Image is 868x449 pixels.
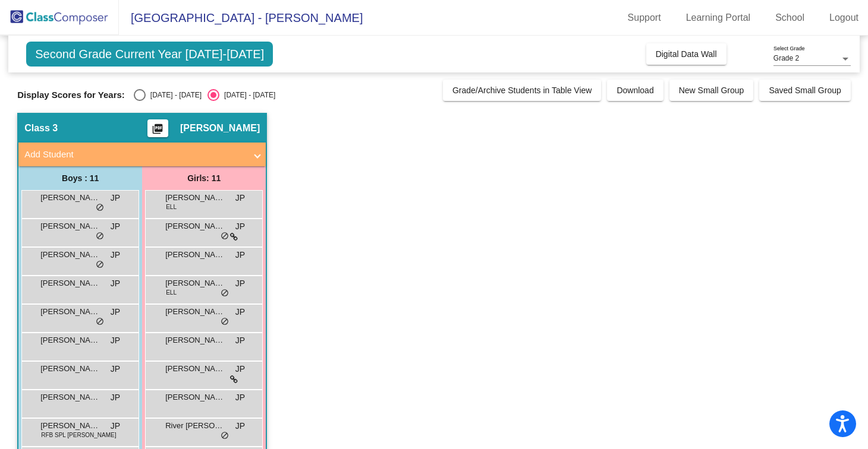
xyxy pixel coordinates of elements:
[142,166,266,190] div: Girls: 11
[18,166,142,190] div: Boys : 11
[235,363,245,375] span: JP
[111,334,120,347] span: JP
[235,420,245,432] span: JP
[40,277,100,289] span: [PERSON_NAME] [PERSON_NAME]
[147,119,168,137] button: Print Students Details
[17,90,125,100] span: Display Scores for Years:
[607,80,663,101] button: Download
[773,54,799,62] span: Grade 2
[766,8,814,27] a: School
[820,8,868,27] a: Logout
[24,122,58,134] span: Class 3
[96,232,104,241] span: do_not_disturb_alt
[111,192,120,204] span: JP
[443,80,602,101] button: Grade/Archive Students in Table View
[166,288,177,297] span: ELL
[165,334,225,346] span: [PERSON_NAME]
[165,306,225,318] span: [PERSON_NAME]
[759,80,850,101] button: Saved Small Group
[221,431,229,441] span: do_not_disturb_alt
[235,391,245,404] span: JP
[111,420,120,432] span: JP
[452,86,592,95] span: Grade/Archive Students in Table View
[235,306,245,318] span: JP
[40,420,100,432] span: [PERSON_NAME] [PERSON_NAME]
[646,43,727,65] button: Digital Data Wall
[235,334,245,347] span: JP
[40,249,100,261] span: [PERSON_NAME]
[111,277,120,290] span: JP
[235,192,245,204] span: JP
[221,289,229,298] span: do_not_disturb_alt
[166,203,177,211] span: ELL
[24,148,246,162] mat-panel-title: Add Student
[26,42,273,67] span: Second Grade Current Year [DATE]-[DATE]
[235,277,245,290] span: JP
[41,431,116,439] span: RFB SPL [PERSON_NAME]
[40,192,100,204] span: [PERSON_NAME]
[96,317,104,327] span: do_not_disturb_alt
[165,192,225,204] span: [PERSON_NAME]
[235,220,245,233] span: JP
[111,220,120,233] span: JP
[221,232,229,241] span: do_not_disturb_alt
[96,203,104,213] span: do_not_disturb_alt
[180,122,260,134] span: [PERSON_NAME]
[165,363,225,375] span: [PERSON_NAME]
[618,8,671,27] a: Support
[165,391,225,403] span: [PERSON_NAME]
[150,123,165,140] mat-icon: picture_as_pdf
[235,249,245,261] span: JP
[40,363,100,375] span: [PERSON_NAME]
[111,391,120,404] span: JP
[165,420,225,432] span: River [PERSON_NAME]
[111,249,120,261] span: JP
[219,90,275,100] div: [DATE] - [DATE]
[119,8,363,27] span: [GEOGRAPHIC_DATA] - [PERSON_NAME]
[18,143,266,166] mat-expansion-panel-header: Add Student
[40,334,100,346] span: [PERSON_NAME]
[221,317,229,327] span: do_not_disturb_alt
[146,90,202,100] div: [DATE] - [DATE]
[656,49,717,59] span: Digital Data Wall
[165,249,225,261] span: [PERSON_NAME]
[111,363,120,375] span: JP
[96,260,104,270] span: do_not_disturb_alt
[40,391,100,403] span: [PERSON_NAME] [PERSON_NAME]
[40,306,100,318] span: [PERSON_NAME]
[134,89,275,101] mat-radio-group: Select an option
[165,220,225,232] span: [PERSON_NAME] [PERSON_NAME]
[111,306,120,318] span: JP
[165,277,225,289] span: [PERSON_NAME]
[679,86,744,95] span: New Small Group
[677,8,760,27] a: Learning Portal
[617,86,653,95] span: Download
[40,220,100,232] span: [PERSON_NAME]
[669,80,754,101] button: New Small Group
[769,86,841,95] span: Saved Small Group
